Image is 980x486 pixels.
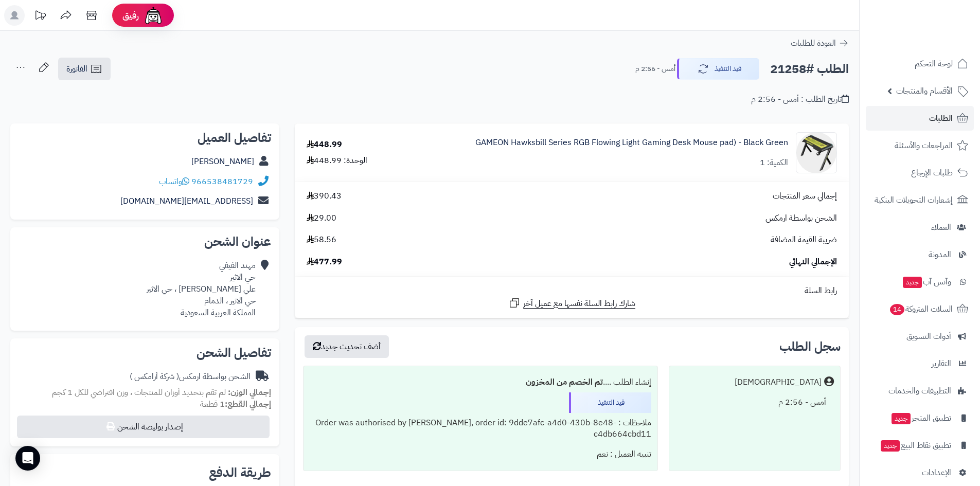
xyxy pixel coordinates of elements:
h3: سجل الطلب [779,340,841,353]
span: تطبيق نقاط البيع [880,438,951,453]
a: أدوات التسويق [866,324,974,349]
div: الوحدة: 448.99 [307,155,367,167]
a: 966538481729 [191,175,253,188]
span: إشعارات التحويلات البنكية [875,193,953,207]
span: رفيق [122,9,139,22]
div: مهند الفيفي حي الاثير علي [PERSON_NAME] ، حي الاثير حي الاثير ، الدمام المملكة العربية السعودية [147,260,256,318]
img: ai-face.png [143,5,164,26]
span: 29.00 [307,212,336,224]
div: أمس - 2:56 م [675,392,834,412]
a: واتساب [159,175,189,188]
div: الكمية: 1 [760,157,788,169]
a: شارك رابط السلة نفسها مع عميل آخر [508,297,635,310]
span: طلبات الإرجاع [911,166,953,180]
span: العملاء [931,220,951,235]
a: العودة للطلبات [791,37,849,49]
span: المراجعات والأسئلة [895,138,953,153]
span: جديد [892,413,911,424]
div: ملاحظات : Order was authorised by [PERSON_NAME], order id: 9dde7afc-a4d0-430b-8e48-c4db664cbd11 [310,413,651,445]
a: طلبات الإرجاع [866,160,974,185]
a: إشعارات التحويلات البنكية [866,188,974,212]
span: شارك رابط السلة نفسها مع عميل آخر [523,298,635,310]
h2: تفاصيل الشحن [19,347,271,359]
small: 1 قطعة [200,398,271,410]
button: إصدار بوليصة الشحن [17,416,270,438]
img: logo-2.png [910,29,970,50]
a: الإعدادات [866,460,974,485]
div: 448.99 [307,139,342,151]
a: السلات المتروكة14 [866,297,974,321]
h2: عنوان الشحن [19,236,271,248]
span: أدوات التسويق [906,329,951,344]
a: لوحة التحكم [866,51,974,76]
div: رابط السلة [299,285,845,297]
span: الفاتورة [66,63,87,75]
h2: الطلب #21258 [770,59,849,80]
span: الأقسام والمنتجات [896,84,953,98]
div: Open Intercom Messenger [15,446,40,471]
span: الشحن بواسطة ارمكس [765,212,837,224]
button: قيد التنفيذ [677,58,759,80]
a: GAMEON Hawksbill Series RGB Flowing Light Gaming Desk Mouse pad) - Black Green [475,137,788,149]
a: الطلبات [866,106,974,131]
strong: إجمالي الوزن: [228,386,271,399]
a: تطبيق نقاط البيعجديد [866,433,974,458]
span: 14 [890,304,904,315]
a: [EMAIL_ADDRESS][DOMAIN_NAME] [120,195,253,207]
span: ( شركة أرامكس ) [130,370,179,383]
span: التقارير [932,356,951,371]
div: تنبيه العميل : نعم [310,444,651,464]
span: تطبيق المتجر [890,411,951,425]
span: 58.56 [307,234,336,246]
span: وآتس آب [902,275,951,289]
a: الفاتورة [58,58,111,80]
div: تاريخ الطلب : أمس - 2:56 م [751,94,849,105]
span: لم تقم بتحديد أوزان للمنتجات ، وزن افتراضي للكل 1 كجم [52,386,226,399]
span: 477.99 [307,256,342,268]
span: 390.43 [307,190,342,202]
a: تحديثات المنصة [27,5,53,28]
a: المدونة [866,242,974,267]
small: أمس - 2:56 م [635,64,675,74]
div: إنشاء الطلب .... [310,372,651,392]
a: المراجعات والأسئلة [866,133,974,158]
a: تطبيق المتجرجديد [866,406,974,430]
a: العملاء [866,215,974,240]
a: وآتس آبجديد [866,269,974,294]
a: التقارير [866,351,974,376]
button: أضف تحديث جديد [305,335,389,358]
span: المدونة [929,247,951,262]
span: السلات المتروكة [889,302,953,316]
span: الإعدادات [922,465,951,480]
a: [PERSON_NAME] [191,155,254,168]
b: تم الخصم من المخزون [526,376,603,388]
strong: إجمالي القطع: [225,398,271,410]
h2: طريقة الدفع [209,466,271,479]
span: جديد [903,277,922,288]
span: جديد [881,440,900,452]
span: الطلبات [929,111,953,125]
span: ضريبة القيمة المضافة [771,234,837,246]
a: التطبيقات والخدمات [866,379,974,403]
div: الشحن بواسطة ارمكس [130,371,251,383]
span: إجمالي سعر المنتجات [773,190,837,202]
span: العودة للطلبات [791,37,836,49]
span: التطبيقات والخدمات [888,384,951,398]
div: [DEMOGRAPHIC_DATA] [735,376,822,388]
span: لوحة التحكم [915,57,953,71]
span: الإجمالي النهائي [789,256,837,268]
h2: تفاصيل العميل [19,132,271,144]
div: قيد التنفيذ [569,392,651,413]
img: 1751483559-1-90x90.png [796,132,836,173]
